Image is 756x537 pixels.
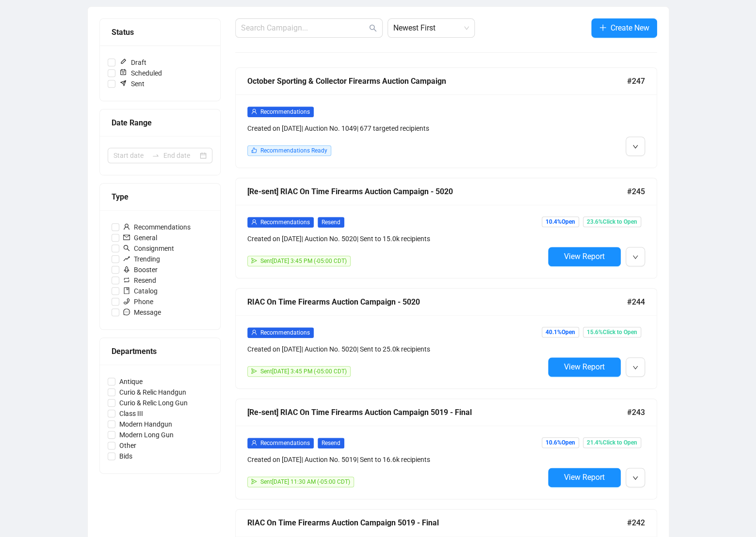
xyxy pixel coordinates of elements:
[591,18,657,38] button: Create New
[369,24,377,32] span: search
[564,252,605,261] span: View Report
[632,144,638,150] span: down
[247,123,544,134] div: Created on [DATE] | Auction No. 1049 | 677 targeted recipients
[115,419,176,430] span: Modern Handgun
[112,26,209,38] div: Status
[260,368,347,375] span: Sent [DATE] 3:45 PM (-05:00 CDT)
[115,57,150,68] span: Draft
[247,75,627,87] div: October Sporting & Collector Firearms Auction Campaign
[115,78,148,89] span: Sent
[163,150,198,161] input: End date
[251,147,257,153] span: like
[260,440,310,446] span: Recommendations
[123,287,130,294] span: book
[123,308,130,315] span: message
[152,152,160,159] span: swap-right
[548,247,621,266] button: View Report
[115,408,147,419] span: Class III
[260,147,327,154] span: Recommendations Ready
[599,24,607,31] span: plus
[260,258,347,264] span: Sent [DATE] 3:45 PM (-05:00 CDT)
[112,191,209,203] div: Type
[123,266,130,273] span: rocket
[112,345,209,357] div: Departments
[123,234,130,241] span: mail
[627,75,645,87] span: #247
[251,108,257,114] span: user
[542,216,579,227] span: 10.4% Open
[113,150,148,161] input: Start date
[318,217,344,228] span: Resend
[123,245,130,251] span: search
[251,368,257,374] span: send
[119,275,160,286] span: Resend
[632,254,638,260] span: down
[115,376,146,387] span: Antique
[119,222,194,232] span: Recommendations
[115,398,192,408] span: Curio & Relic Long Gun
[251,440,257,445] span: user
[241,22,367,34] input: Search Campaign...
[632,365,638,370] span: down
[123,223,130,230] span: user
[251,329,257,335] span: user
[235,399,657,499] a: [Re-sent] RIAC On Time Firearms Auction Campaign 5019 - Final#243userRecommendationsResendCreated...
[251,219,257,225] span: user
[115,68,166,78] span: Scheduled
[119,286,161,296] span: Catalog
[235,67,657,168] a: October Sporting & Collector Firearms Auction Campaign#247userRecommendationsCreated on [DATE]| A...
[251,258,257,263] span: send
[247,454,544,465] div: Created on [DATE] | Auction No. 5019 | Sent to 16.6k recipients
[611,22,649,34] span: Create New
[115,451,136,461] span: Bids
[542,327,579,338] span: 40.1% Open
[564,473,605,482] span: View Report
[260,478,350,485] span: Sent [DATE] 11:30 AM (-05:00 CDT)
[123,255,130,262] span: rise
[115,430,177,440] span: Modern Long Gun
[119,264,161,275] span: Booster
[627,406,645,418] span: #243
[247,344,544,354] div: Created on [DATE] | Auction No. 5020 | Sent to 25.0k recipients
[583,437,641,448] span: 21.4% Click to Open
[119,232,161,243] span: General
[119,307,165,318] span: Message
[632,475,638,481] span: down
[119,243,178,254] span: Consignment
[247,406,627,418] div: [Re-sent] RIAC On Time Firearms Auction Campaign 5019 - Final
[247,233,544,244] div: Created on [DATE] | Auction No. 5020 | Sent to 15.0k recipients
[564,362,605,371] span: View Report
[247,296,627,308] div: RIAC On Time Firearms Auction Campaign - 5020
[318,438,344,448] span: Resend
[235,288,657,389] a: RIAC On Time Firearms Auction Campaign - 5020#244userRecommendationsCreated on [DATE]| Auction No...
[627,296,645,308] span: #244
[247,517,627,529] div: RIAC On Time Firearms Auction Campaign 5019 - Final
[115,387,190,398] span: Curio & Relic Handgun
[123,276,130,283] span: retweet
[123,298,130,305] span: phone
[393,19,469,37] span: Newest First
[627,517,645,529] span: #242
[548,468,621,487] button: View Report
[152,152,160,159] span: to
[548,357,621,377] button: View Report
[119,254,164,264] span: Trending
[260,219,310,226] span: Recommendations
[627,185,645,198] span: #245
[260,108,310,115] span: Recommendations
[119,296,157,307] span: Phone
[112,117,209,129] div: Date Range
[583,216,641,227] span: 23.6% Click to Open
[260,329,310,336] span: Recommendations
[583,327,641,338] span: 15.6% Click to Open
[247,185,627,198] div: [Re-sent] RIAC On Time Firearms Auction Campaign - 5020
[115,440,140,451] span: Other
[235,178,657,278] a: [Re-sent] RIAC On Time Firearms Auction Campaign - 5020#245userRecommendationsResendCreated on [D...
[251,478,257,484] span: send
[542,437,579,448] span: 10.6% Open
